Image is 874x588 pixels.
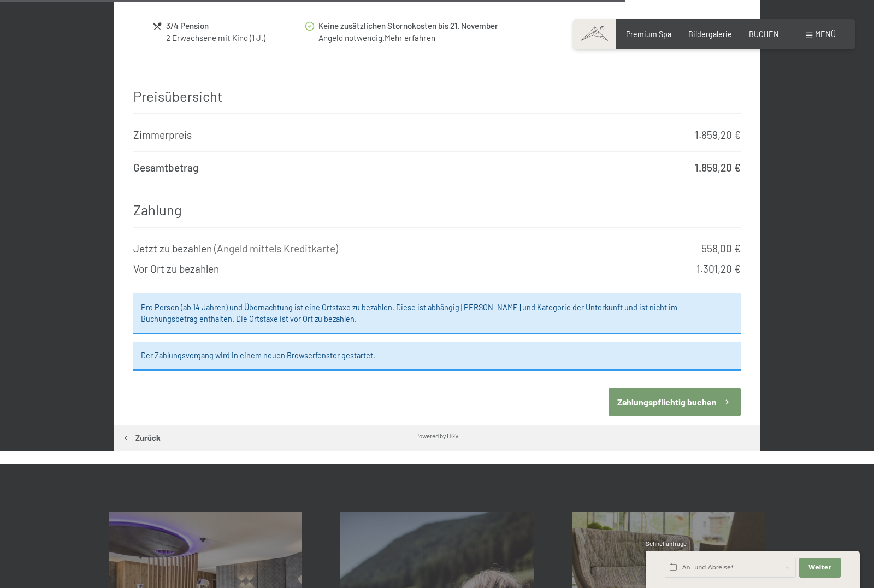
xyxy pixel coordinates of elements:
div: 1.859,20 € [695,128,741,143]
div: Jetzt zu bezahlen [133,242,338,256]
div: Vor Ort zu bezahlen [133,262,219,277]
a: Premium Spa [626,30,671,39]
div: 1.859,20 € [695,161,741,175]
button: Zahlungspflichtig buchen [609,388,741,416]
div: Keine zusätzlichen Stornokosten bis 21. November [318,20,607,32]
h3: Preisübersicht [133,79,741,114]
div: Powered by HGV [415,431,459,440]
div: Angeld notwendig. [318,32,607,44]
div: 3/4 Pension [166,20,303,32]
span: ( Angeld mittels Kreditkarte ) [214,242,338,255]
h3: Zahlung [133,193,741,227]
a: Bildergalerie [688,30,732,39]
button: Weiter [799,558,841,578]
div: 2 Erwachsene mit Kind (1 J.) [166,32,303,44]
div: Zimmerpreis [133,128,192,143]
div: Der Zahlungsvorgang wird in einem neuen Browserfenster gestartet. [133,342,741,371]
div: 1.301,20 € [696,262,741,277]
span: Schnellanfrage [646,540,687,547]
div: 558,00 € [701,242,741,256]
a: Mehr erfahren [385,33,435,43]
a: BUCHEN [749,30,779,39]
div: Pro Person (ab 14 Jahren) und Übernachtung ist eine Ortstaxe zu bezahlen. Diese ist abhängig [PER... [133,293,741,334]
div: Gesamtbetrag [133,161,198,175]
span: Weiter [808,563,831,572]
button: Zurück [114,425,168,451]
span: Menü [815,30,836,39]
